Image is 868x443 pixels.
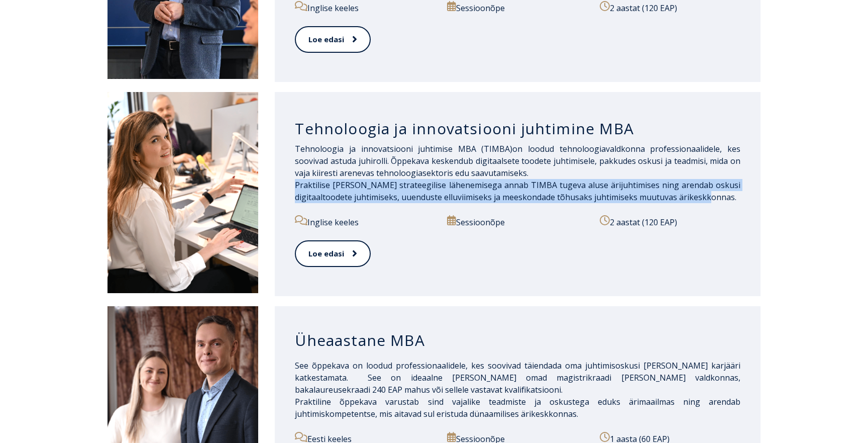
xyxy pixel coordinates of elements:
[295,331,740,350] h3: Üheaastane MBA
[295,360,740,395] span: See õppekava on loodud professionaalidele, kes soovivad täiendada oma juhtimisoskusi [PERSON_NAME...
[600,215,740,228] p: 2 aastat (120 EAP)
[295,180,740,203] span: Praktilise [PERSON_NAME] strateegilise lähenemisega annab TIMBA tugeva aluse ärijuhtimises ning a...
[295,396,740,419] span: Praktiline õppekava varustab sind vajalike teadmiste ja oskustega eduks ärimaailmas ning arendab ...
[295,26,371,53] a: Loe edasi
[295,215,436,228] p: Inglise keeles
[295,1,436,14] p: Inglise keeles
[295,240,371,267] a: Loe edasi
[600,1,740,14] p: 2 aastat (120 EAP)
[107,92,258,293] img: DSC_2558
[295,143,512,154] span: Tehnoloogia ja innovatsiooni juhtimise MBA (TIMBA)
[447,215,588,228] p: Sessioonõpe
[295,143,740,179] span: on loodud tehnoloogiavaldkonna professionaalidele, kes soovivad astuda juhirolli. Õppekava kesken...
[447,1,588,14] p: Sessioonõpe
[295,119,740,138] h3: Tehnoloogia ja innovatsiooni juhtimine MBA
